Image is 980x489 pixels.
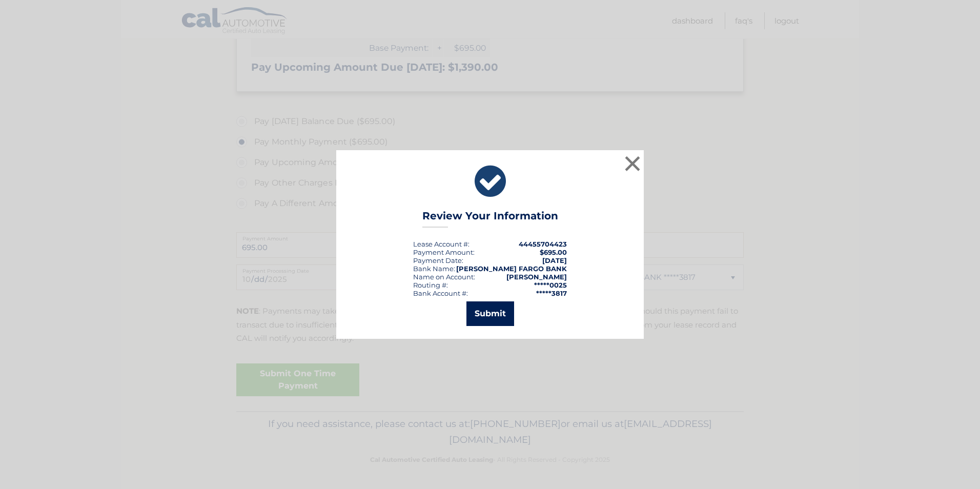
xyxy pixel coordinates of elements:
h3: Review Your Information [422,210,558,228]
span: [DATE] [542,256,567,264]
div: Bank Account #: [413,289,468,297]
div: Payment Amount: [413,248,475,256]
div: Name on Account: [413,273,475,281]
button: Submit [466,301,514,326]
span: $695.00 [540,248,567,256]
div: Routing #: [413,281,448,289]
div: Bank Name: [413,264,455,273]
div: Lease Account #: [413,240,469,248]
div: : [413,256,463,264]
span: Payment Date [413,256,462,264]
strong: [PERSON_NAME] [506,273,567,281]
strong: 44455704423 [519,240,567,248]
strong: [PERSON_NAME] FARGO BANK [456,264,567,273]
button: × [622,153,643,174]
